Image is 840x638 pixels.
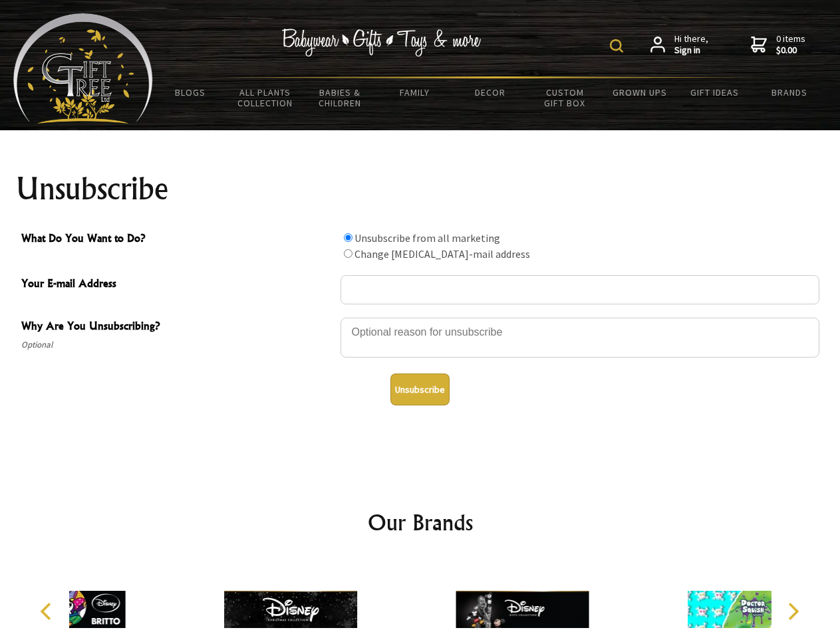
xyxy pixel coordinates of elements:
a: Babies & Children [303,78,378,117]
h2: Our Brands [27,506,814,538]
a: Gift Ideas [677,78,752,106]
img: Babyware - Gifts - Toys and more... [13,13,153,124]
input: What Do You Want to Do? [344,233,352,242]
a: 0 items$0.00 [751,33,805,56]
img: product search [610,39,623,53]
span: 0 items [776,33,805,56]
a: BLOGS [153,78,228,106]
button: Previous [33,597,63,626]
input: Your E-mail Address [341,275,819,304]
span: What Do You Want to Do? [21,230,334,249]
img: Babywear - Gifts - Toys & more [282,29,482,56]
button: Next [778,597,807,626]
h1: Unsubscribe [16,173,825,205]
span: Hi there, [674,33,708,56]
a: Hi there,Sign in [650,33,708,56]
a: Brands [752,78,827,106]
a: Family [378,78,453,106]
span: Why Are You Unsubscribing? [21,318,334,337]
label: Unsubscribe from all marketing [354,231,500,245]
a: Grown Ups [602,78,677,106]
textarea: Why Are You Unsubscribing? [341,318,819,358]
span: Optional [21,337,334,353]
a: All Plants Collection [228,78,303,117]
input: What Do You Want to Do? [344,249,352,258]
strong: Sign in [674,45,708,56]
a: Decor [452,78,527,106]
button: Unsubscribe [390,373,450,405]
span: Your E-mail Address [21,275,334,294]
strong: $0.00 [776,45,805,56]
a: Custom Gift Box [527,78,603,117]
label: Change [MEDICAL_DATA]-mail address [354,247,530,261]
